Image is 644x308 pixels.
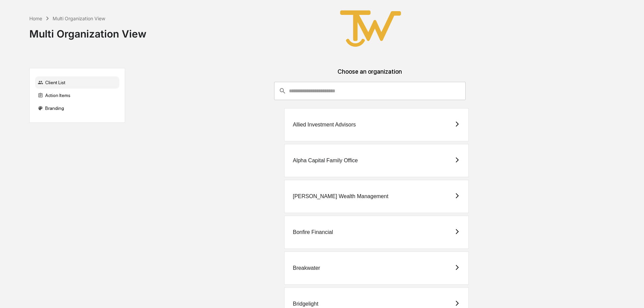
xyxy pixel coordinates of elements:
[337,5,404,52] img: True West
[293,301,318,307] div: Bridgelight
[130,68,609,82] div: Choose an organization
[293,265,320,271] div: Breakwater
[293,122,356,128] div: Allied Investment Advisors
[274,82,466,100] div: consultant-dashboard__filter-organizations-search-bar
[29,22,146,40] div: Multi Organization View
[293,229,333,235] div: Bonfire Financial
[35,89,119,101] div: Action Items
[293,193,388,199] div: [PERSON_NAME] Wealth Management
[293,158,358,164] div: Alpha Capital Family Office
[53,16,105,21] div: Multi Organization View
[35,102,119,114] div: Branding
[29,16,42,21] div: Home
[35,76,119,89] div: Client List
